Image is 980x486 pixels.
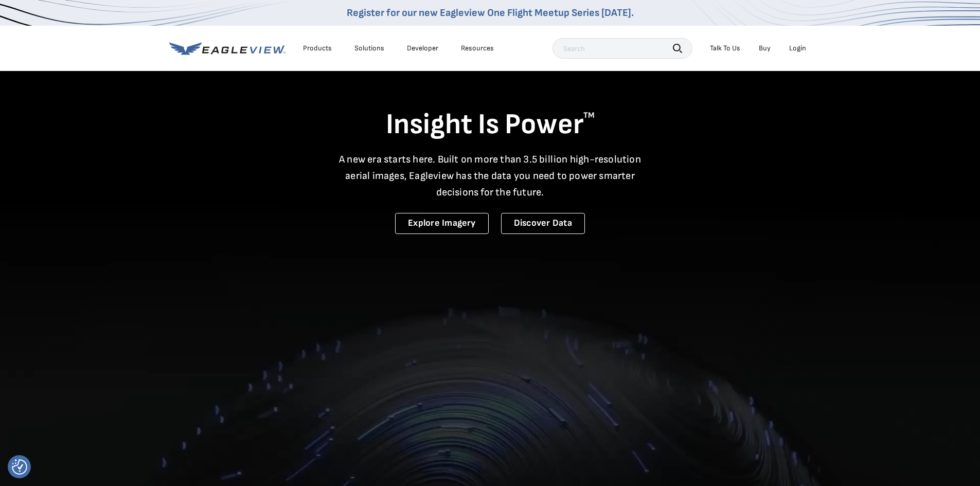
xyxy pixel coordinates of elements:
a: Buy [759,44,771,53]
div: Products [303,44,332,53]
img: Revisit consent button [12,459,27,475]
div: Login [789,44,806,53]
p: A new era starts here. Built on more than 3.5 billion high-resolution aerial images, Eagleview ha... [333,151,648,201]
div: Solutions [354,44,384,53]
sup: TM [583,111,595,120]
a: Register for our new Eagleview One Flight Meetup Series [DATE]. [347,7,634,19]
a: Explore Imagery [395,213,489,234]
button: Consent Preferences [12,459,27,475]
div: Talk To Us [710,44,740,53]
a: Discover Data [501,213,585,234]
a: Developer [407,44,438,53]
div: Resources [461,44,494,53]
input: Search [553,38,692,59]
h1: Insight Is Power [169,107,811,143]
